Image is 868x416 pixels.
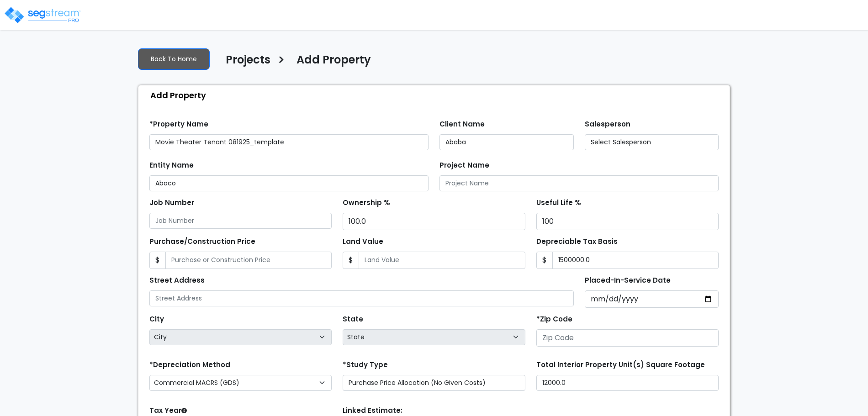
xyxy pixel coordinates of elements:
[149,198,194,208] label: Job Number
[343,360,388,370] label: *Study Type
[343,405,402,416] label: Linked Estimate:
[149,405,187,416] label: Tax Year
[439,160,489,171] label: Project Name
[219,53,270,73] a: Projects
[439,119,485,130] label: Client Name
[439,134,574,150] input: Client Name
[149,252,166,269] span: $
[552,252,719,269] input: 0.00
[343,237,383,247] label: Land Value
[149,160,194,171] label: Entity Name
[149,314,164,325] label: City
[149,275,205,286] label: Street Address
[536,360,705,370] label: Total Interior Property Unit(s) Square Footage
[536,213,719,230] input: Useful Life %
[343,252,359,269] span: $
[343,314,363,325] label: State
[226,53,270,69] h4: Projects
[149,119,208,130] label: *Property Name
[149,134,429,150] input: Property Name
[536,198,581,208] label: Useful Life %
[585,275,671,286] label: Placed-In-Service Date
[4,6,81,24] img: logo_pro_r.png
[165,252,332,269] input: Purchase or Construction Price
[149,175,429,191] input: Entity Name
[296,53,371,69] h4: Add Property
[149,237,255,247] label: Purchase/Construction Price
[536,314,572,325] label: *Zip Code
[585,119,630,130] label: Salesperson
[536,252,553,269] span: $
[359,252,525,269] input: Land Value
[143,85,730,105] div: Add Property
[439,175,719,191] input: Project Name
[536,329,719,347] input: Zip Code
[149,360,230,370] label: *Depreciation Method
[277,53,285,70] h3: >
[138,48,210,70] a: Back To Home
[343,198,390,208] label: Ownership %
[536,375,719,391] input: total square foot
[149,290,574,306] input: Street Address
[343,213,525,230] input: Ownership %
[290,53,371,73] a: Add Property
[149,213,332,229] input: Job Number
[536,237,618,247] label: Depreciable Tax Basis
